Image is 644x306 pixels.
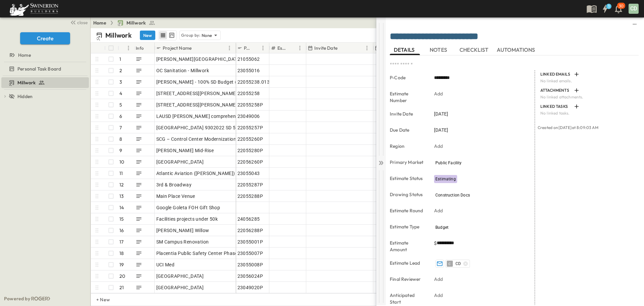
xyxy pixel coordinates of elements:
[631,20,639,28] button: sidedrawer-menu
[163,45,192,51] p: Project Name
[119,90,122,97] p: 4
[390,111,425,117] p: Invite Date
[237,101,263,108] span: 22055258P
[394,47,416,53] span: DETAILS
[119,147,122,154] p: 9
[237,79,278,85] span: 22055238.013200
[156,261,175,268] span: UCI Med
[105,31,132,40] p: Millwork
[17,93,33,100] span: Hidden
[237,216,260,222] span: 24056285
[434,292,443,299] p: Add
[390,127,425,133] p: Due Date
[119,101,122,108] p: 5
[119,170,123,177] p: 11
[252,44,259,52] button: Sort
[434,207,443,214] p: Add
[237,67,260,74] span: 23055016
[1,77,89,88] div: test
[237,238,263,245] span: 23055001P
[119,273,125,279] p: 20
[390,143,425,149] p: Region
[237,227,263,234] span: 22056288P
[181,32,200,39] p: Group by:
[119,227,124,234] p: 16
[156,67,209,74] span: OC Sanitation - Millwork
[390,159,425,166] p: Primary Market
[119,193,124,200] p: 13
[434,111,448,117] span: [DATE]
[156,56,268,62] span: [PERSON_NAME][GEOGRAPHIC_DATA]- Install only
[167,31,176,39] button: kanban view
[237,159,263,165] span: 22056260P
[119,56,121,62] p: 1
[156,90,264,97] span: [STREET_ADDRESS][PERSON_NAME] Unit Install.
[435,161,462,165] span: Public Facility
[156,79,266,85] span: [PERSON_NAME] - 100% SD Budget (Self-perform)
[540,94,635,100] p: No linked attachments.
[20,32,70,44] button: Create
[390,74,425,81] p: P-Code
[156,238,209,245] span: SM Campus Renovation
[434,90,443,97] p: Add
[237,56,260,62] span: 21055062
[339,44,346,52] button: Sort
[124,44,132,52] button: Menu
[435,193,470,198] span: Construction Docs
[119,124,122,131] p: 7
[244,45,250,51] p: P-Code
[540,111,635,116] p: No linked tasks.
[390,191,425,198] p: Drawing Status
[156,159,204,165] span: [GEOGRAPHIC_DATA]
[430,47,448,53] span: NOTES
[119,67,122,74] p: 2
[540,72,571,77] p: LINKED EMAILS
[540,88,571,93] p: ATTACHMENTS
[434,143,443,149] p: Add
[156,204,220,211] span: Google Goleta FOH Gift Shop
[193,44,200,52] button: Sort
[96,296,100,303] p: + New
[390,239,425,253] p: Estimate Amount
[119,216,124,222] p: 15
[608,4,609,9] h6: 1
[288,44,296,52] button: Sort
[390,276,425,282] p: Final Reviewer
[8,2,60,16] img: 6c363589ada0b36f064d841b69d3a419a338230e66bb0a533688fa5cc3e9e735.png
[435,177,456,181] span: Estimating
[314,45,337,51] p: Invite Date
[237,136,263,142] span: 22055260P
[119,261,124,268] p: 19
[119,159,124,165] p: 10
[225,44,233,52] button: Menu
[390,292,425,305] p: Anticipated Start
[390,90,425,104] p: Estimate Number
[119,250,124,257] p: 18
[135,43,155,53] div: Info
[17,79,36,86] span: Millwork
[156,113,278,120] span: LAUSD [PERSON_NAME] comprehensive modernization
[119,79,122,85] p: 3
[18,52,31,58] span: Home
[126,19,146,26] span: Millwork
[119,181,124,188] p: 12
[140,31,155,40] button: New
[156,250,241,257] span: Placentia Public Safety Center Phase 2
[158,30,177,40] div: table view
[237,250,263,257] span: 23055007P
[159,31,167,39] button: row view
[619,3,624,9] p: 30
[435,225,448,230] span: Budget
[237,261,263,268] span: 23055008P
[136,39,144,57] div: Info
[538,125,598,130] span: Created on [DATE] at 8:09:03 AM
[17,65,61,72] span: Personal Task Board
[119,136,122,142] p: 8
[93,19,106,26] a: Home
[237,170,260,177] span: 23055043
[237,113,260,120] span: 23049006
[497,47,537,53] span: AUTOMATIONS
[119,238,123,245] p: 17
[434,127,448,133] span: [DATE]
[120,44,128,52] button: Sort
